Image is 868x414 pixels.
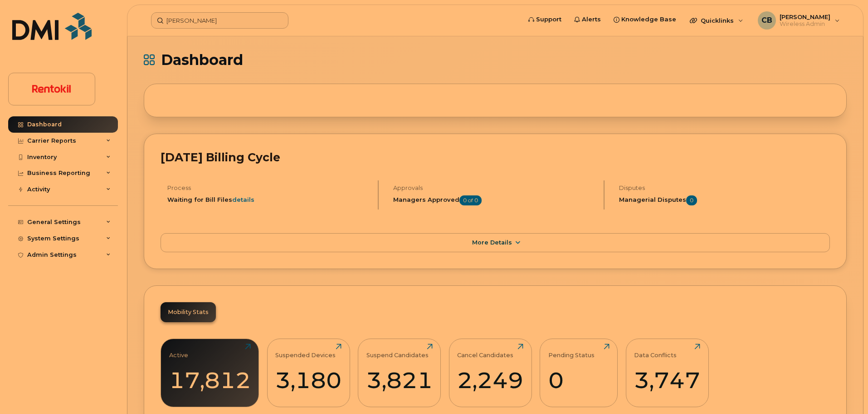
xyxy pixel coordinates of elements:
[169,344,188,359] div: Active
[161,150,830,164] h2: [DATE] Billing Cycle
[275,344,341,402] a: Suspended Devices3,180
[619,195,830,205] h5: Managerial Disputes
[167,185,370,191] h4: Process
[366,344,429,359] div: Suspend Candidates
[169,344,251,402] a: Active17,812
[393,185,596,191] h4: Approvals
[232,196,254,203] a: details
[169,367,251,394] div: 17,812
[829,374,861,407] iframe: Messenger Launcher
[366,367,433,394] div: 3,821
[457,344,523,402] a: Cancel Candidates2,249
[634,344,677,359] div: Data Conflicts
[161,53,243,67] span: Dashboard
[548,344,610,402] a: Pending Status0
[634,367,700,394] div: 3,747
[457,367,523,394] div: 2,249
[393,195,596,205] h5: Managers Approved
[634,344,700,402] a: Data Conflicts3,747
[275,367,341,394] div: 3,180
[619,185,830,191] h4: Disputes
[472,239,512,246] span: More Details
[548,344,595,359] div: Pending Status
[548,367,610,394] div: 0
[459,195,482,205] span: 0 of 0
[167,195,370,204] li: Waiting for Bill Files
[366,344,433,402] a: Suspend Candidates3,821
[686,195,697,205] span: 0
[457,344,513,359] div: Cancel Candidates
[275,344,336,359] div: Suspended Devices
